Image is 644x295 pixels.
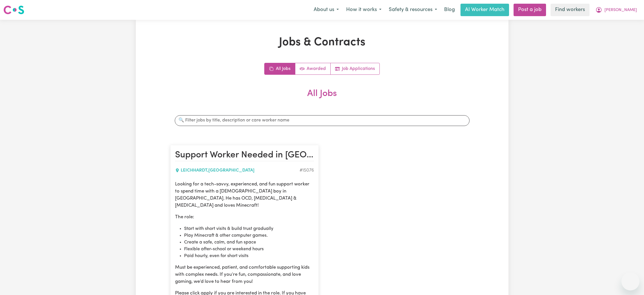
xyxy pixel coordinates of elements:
[265,63,295,74] a: All jobs
[300,167,314,174] div: Job ID #15076
[184,232,314,239] li: Play Minecraft & other computer games.
[460,4,509,16] a: AI Worker Match
[295,63,331,74] a: Active jobs
[175,167,300,174] div: LEICHHARDT , [GEOGRAPHIC_DATA]
[551,4,590,16] a: Find workers
[175,115,470,126] input: 🔍 Filter jobs by title, description or care worker name
[514,4,546,16] a: Post a job
[184,253,314,259] li: Paid hourly, even for short visits
[385,4,441,16] button: Safety & resources
[441,4,458,16] a: Blog
[175,264,314,285] p: Must be experienced, patient, and comfortable supporting kids with complex needs. If you’re fun, ...
[592,4,641,16] button: My Account
[342,4,385,16] button: How it works
[3,5,24,15] img: Careseekers logo
[310,4,342,16] button: About us
[184,239,314,246] li: Create a safe, calm, and fun space
[170,88,474,108] h2: All Jobs
[175,150,314,161] h2: Support Worker Needed in Leichhardt, NSW
[604,7,637,13] span: [PERSON_NAME]
[331,63,379,74] a: Job applications
[170,36,474,49] h1: Jobs & Contracts
[175,214,314,221] p: The role:
[3,3,24,16] a: Careseekers logo
[184,246,314,253] li: Flexible after-school or weekend hours
[175,181,314,209] p: Looking for a tech-savvy, experienced, and fun support worker to spend time with a [DEMOGRAPHIC_D...
[621,272,639,290] iframe: Button to launch messaging window, conversation in progress
[184,225,314,232] li: Start with short visits & build trust gradually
